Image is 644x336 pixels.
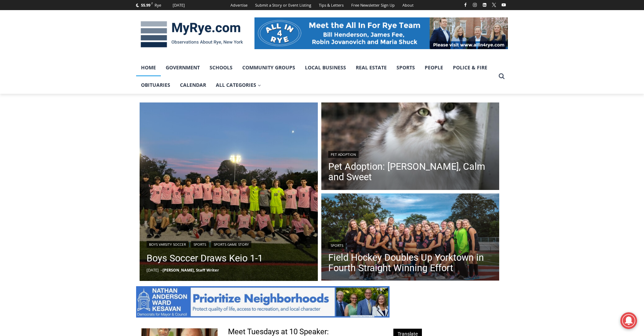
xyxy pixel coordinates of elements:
span: F [151,1,153,5]
div: [DATE] [173,2,185,8]
a: Police & Fire [448,59,492,76]
a: Read More Field Hockey Doubles Up Yorktown in Fourth Straight Winning Effort [321,193,500,283]
nav: Primary Navigation [136,59,495,94]
a: Field Hockey Doubles Up Yorktown in Fourth Straight Winning Effort [328,252,493,273]
a: Schools [205,59,237,76]
span: All Categories [216,81,261,89]
a: Sports [191,241,209,248]
a: Sports [328,242,346,249]
a: Read More Boys Soccer Draws Keio 1-1 [140,102,318,281]
a: YouTube [500,1,508,9]
a: People [420,59,448,76]
a: Boys Soccer Draws Keio 1-1 [147,251,263,265]
a: Sports [392,59,420,76]
span: 55.99 [141,2,150,8]
a: Read More Pet Adoption: Mona, Calm and Sweet [321,102,500,192]
a: Facebook [461,1,470,9]
a: Government [161,59,205,76]
a: Obituaries [136,76,175,94]
a: Pet Adoption: [PERSON_NAME], Calm and Sweet [328,161,493,182]
img: [PHOTO: Mona. Contributed.] [321,102,500,192]
a: Linkedin [480,1,489,9]
a: Community Groups [237,59,300,76]
a: Instagram [471,1,479,9]
a: Pet Adoption [328,151,359,158]
img: MyRye.com [136,16,248,53]
a: Local Business [300,59,351,76]
div: Rye [155,2,161,8]
img: (PHOTO: The Rye Boys Soccer team from their match agains Keio Academy on September 30, 2025. Cred... [140,102,318,281]
img: All in for Rye [254,17,508,49]
time: [DATE] [147,267,159,273]
a: All Categories [211,76,266,94]
button: View Search Form [495,70,508,83]
img: (PHOTO: The 2025 Rye Field Hockey team. Credit: Maureen Tsuchida.) [321,193,500,283]
a: X [490,1,498,9]
div: | | [147,239,263,248]
span: – [160,267,163,273]
a: Calendar [175,76,211,94]
a: Home [136,59,161,76]
a: Real Estate [351,59,392,76]
a: [PERSON_NAME], Staff Writer [163,267,219,273]
a: Sports Game Story [211,241,251,248]
a: Boys Varsity Soccer [147,241,188,248]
